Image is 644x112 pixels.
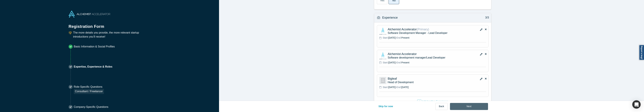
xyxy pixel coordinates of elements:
[383,36,409,40] p: -
[401,61,409,64] span: Present
[388,28,461,31] p: Alchemist Accelerator
[382,15,398,20] h3: Experience
[396,36,401,39] span: End:
[417,28,429,31] span: (Primary)
[388,36,396,39] span: [DATE]
[396,86,401,89] span: End:
[74,45,115,49] p: Basic Information & Social Profiles
[74,85,104,89] p: Role-Specific Questions
[383,61,409,64] p: -
[388,77,461,80] p: Bigleaf
[401,86,409,89] span: [DATE]
[417,99,448,104] button: Add Another Experience
[383,36,388,39] span: Start:
[379,77,386,84] img: Bigleaf logo
[639,45,644,60] a: Report a bug!
[396,61,401,64] span: End:
[388,56,486,59] p: Software development manager/Lead Developer
[74,65,112,69] p: Expertise, Experience & Roles
[379,52,386,59] img: Alchemist Accelerator logo
[388,31,486,35] p: Software Development Manager - Lead Developer
[417,99,448,103] div: Add Another Experience
[484,16,489,20] p: 3/3
[450,103,488,110] button: Next
[401,36,409,39] span: Present
[435,103,448,110] button: Back
[379,28,386,35] img: Alchemist Accelerator logo
[388,52,461,56] p: Alchemist Accelerator
[388,86,396,89] span: [DATE]
[69,11,110,18] img: Alchemist Accelerator Logo
[375,103,397,110] button: Skip for now
[388,61,396,64] span: [DATE]
[73,31,150,39] p: The more details you provide, the more relevant startup introductions you’ll receive!
[74,105,108,109] p: Company-Specific Questions
[383,86,409,89] p: -
[383,86,388,89] span: Start:
[74,89,104,94] div: Consultant / Freelancer
[388,80,486,84] p: Head of Development
[69,20,150,30] h1: Registration Form
[383,61,388,64] span: Start:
